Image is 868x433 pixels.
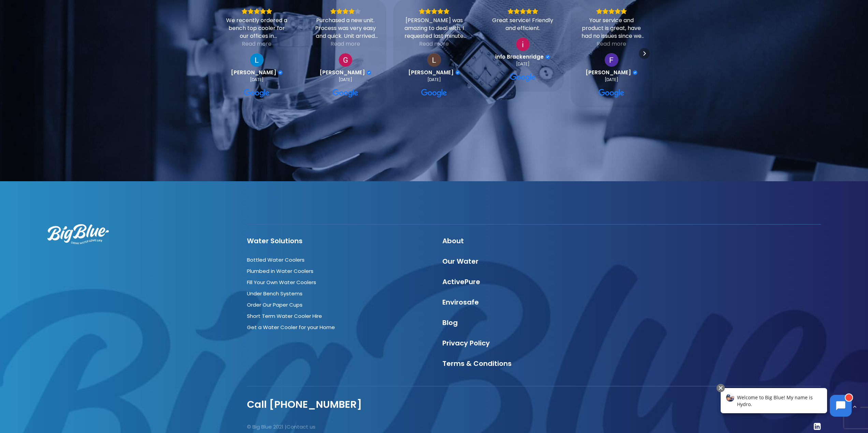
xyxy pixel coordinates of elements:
div: [DATE] [605,77,618,82]
div: Rating: 5.0 out of 5 [490,8,555,14]
a: View on Google [605,53,618,67]
a: View on Google [427,53,441,67]
a: Terms & Conditions [442,359,512,368]
div: [DATE] [516,61,530,67]
div: Rating: 4.0 out of 5 [313,8,378,14]
a: View on Google [333,88,358,99]
a: View on Google [250,53,264,67]
span: Welcome to Big Blue! My name is Hydro. [24,12,99,25]
a: Order Our Paper Cups [247,301,303,308]
div: Purchased a new unit. Process was very easy and quick. Unit arrived very quickly. Only problem wa... [313,16,378,40]
div: Previous [219,48,230,59]
div: Great service! Friendly and efficient. [490,16,555,32]
a: Plumbed in Water Coolers [247,267,313,275]
a: About [442,236,464,246]
div: We recently ordered a bench top cooler for our offices in [GEOGRAPHIC_DATA]. The process was so s... [224,16,289,40]
a: Privacy Policy [442,338,490,348]
a: Get a Water Cooler for your Home [247,324,335,331]
a: Under Bench Systems [247,290,303,297]
div: Verified Customer [545,55,550,59]
a: View on Google [244,88,270,99]
a: Fill Your Own Water Coolers [247,279,316,286]
a: View on Google [339,53,352,67]
a: View on Google [510,72,536,83]
div: Rating: 5.0 out of 5 [579,8,644,14]
a: Blog [442,318,458,327]
a: Review by Lily Stevenson [408,69,460,76]
span: [PERSON_NAME] [586,69,631,76]
div: Rating: 5.0 out of 5 [402,8,467,14]
img: Faye Berry [605,53,618,67]
iframe: Chatbot [713,383,858,423]
a: Review by Gillian Le Prou [320,69,371,76]
div: Verified Customer [367,70,371,75]
img: Lily Stevenson [427,53,441,67]
a: Envirosafe [442,297,479,307]
img: Gillian Le Prou [339,53,352,67]
a: Bottled Water Coolers [247,256,305,263]
div: Your service and product is great, have had no issues since we have had your water cooler. [579,16,644,40]
div: Read more [242,40,271,48]
span: [PERSON_NAME] [408,69,454,76]
img: Luke Mitchell [250,53,264,67]
div: Read more [597,40,626,48]
span: [PERSON_NAME] [320,69,365,76]
a: ActivePure [442,277,480,287]
div: Read more [419,40,449,48]
a: View on Google [421,88,447,99]
p: © Big Blue 2021 | [247,422,528,431]
a: Short Term Water Cooler Hire [247,312,322,320]
a: Our Water [442,257,479,266]
img: Avatar [13,11,21,19]
a: Contact us [286,423,315,430]
div: Rating: 5.0 out of 5 [224,8,289,14]
span: info Brackenridge [495,54,544,60]
div: Verified Customer [278,70,283,75]
img: info Brackenridge [516,37,530,51]
div: Verified Customer [455,70,460,75]
a: Review by Faye Berry [586,69,637,76]
a: View on Google [516,37,530,51]
div: [DATE] [250,77,264,82]
span: [PERSON_NAME] [231,69,276,76]
div: Verified Customer [633,70,637,75]
div: Read more [330,40,360,48]
div: Next [639,48,650,59]
a: Call [PHONE_NUMBER] [247,398,362,411]
h4: Water Solutions [247,237,430,245]
a: Review by info Brackenridge [495,54,550,60]
div: [DATE] [427,77,441,82]
a: View on Google [599,88,624,99]
a: Review by Luke Mitchell [231,69,283,76]
div: [PERSON_NAME] was amazing to deal with. I requested last minute for a short term hire (2 days) an... [402,16,467,40]
div: [DATE] [339,77,352,82]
